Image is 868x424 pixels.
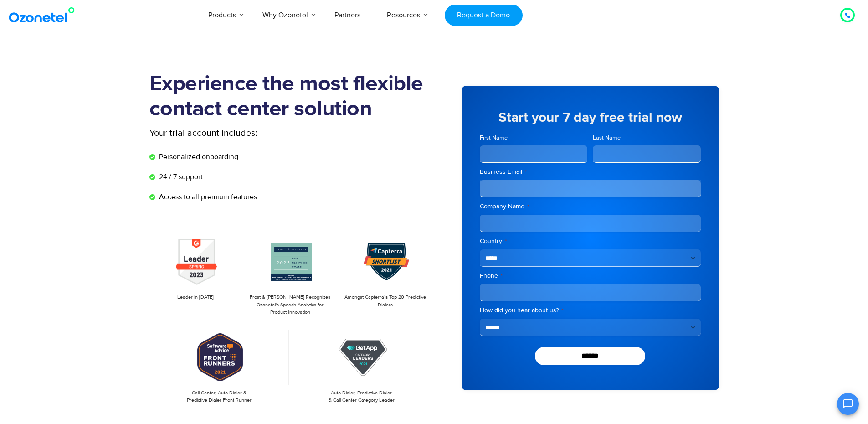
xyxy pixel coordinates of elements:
label: Phone [480,271,701,280]
button: Open chat [837,393,859,415]
label: First Name [480,134,588,142]
label: Business Email [480,167,701,176]
h1: Experience the most flexible contact center solution [149,72,434,122]
p: Frost & [PERSON_NAME] Recognizes Ozonetel's Speech Analytics for Product Innovation [249,294,332,316]
p: Call Center, Auto Dialer & Predictive Dialer Front Runner [154,389,285,404]
p: Leader in [DATE] [154,294,237,301]
label: How did you hear about us? [480,306,701,315]
p: Your trial account includes: [149,126,366,140]
label: Company Name [480,202,701,211]
a: Request a Demo [445,5,523,26]
p: Auto Dialer, Predictive Dialer & Call Center Category Leader [296,389,427,404]
h5: Start your 7 day free trial now [480,111,701,124]
span: Access to all premium features [157,191,257,202]
label: Last Name [593,134,701,142]
p: Amongst Capterra’s Top 20 Predictive Dialers [344,294,426,309]
label: Country [480,237,701,246]
span: Personalized onboarding [157,151,238,162]
span: 24 / 7 support [157,171,203,182]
